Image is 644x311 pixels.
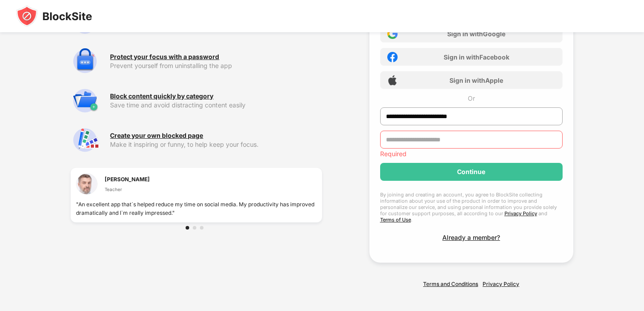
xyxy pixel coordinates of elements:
div: Sign in with Google [447,30,505,38]
img: apple-icon.png [387,75,398,85]
div: Create your own blocked page [110,132,203,139]
div: [PERSON_NAME] [105,175,150,183]
img: blocksite-icon-black.svg [16,5,92,27]
div: Teacher [105,186,150,193]
img: facebook-icon.png [387,52,398,62]
img: testimonial-1.jpg [76,173,97,195]
div: Sign in with Apple [449,77,503,84]
a: Terms and Conditions [423,281,478,287]
div: Or [468,94,475,102]
div: "An excellent app that`s helped reduce my time on social media. My productivity has improved dram... [76,200,317,217]
div: Continue [457,168,485,175]
div: Already a member? [442,234,500,241]
div: Save time and avoid distracting content easily [110,102,322,109]
a: Privacy Policy [504,210,537,217]
div: Prevent yourself from uninstalling the app [110,62,322,69]
div: Make it inspiring or funny, to help keep your focus. [110,141,322,148]
img: premium-category.svg [71,86,99,115]
div: Sign in with Facebook [444,53,509,61]
img: premium-password-protection.svg [71,47,99,76]
img: premium-customize-block-page.svg [71,126,99,154]
div: Required [380,150,563,158]
div: By joining and creating an account, you agree to BlockSite collecting information about your use ... [380,192,563,223]
a: Terms of Use [380,217,411,223]
img: google-icon.png [387,29,398,39]
div: Protect your focus with a password [110,53,219,60]
div: Block content quickly by category [110,93,213,100]
a: Privacy Policy [483,281,519,287]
